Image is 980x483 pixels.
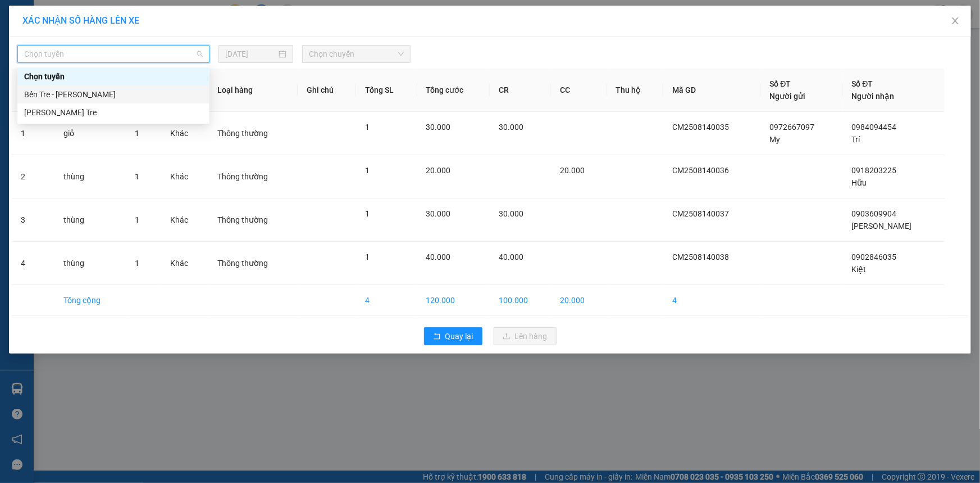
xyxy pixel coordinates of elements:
td: Thông thường [208,242,298,285]
td: 120.000 [417,285,490,316]
span: 20.000 [426,166,451,175]
span: 0902846035 [852,252,897,261]
span: 1 [365,123,370,132]
th: CC [551,69,607,112]
td: 4 [12,242,54,285]
span: 0972667097 [770,123,815,132]
button: uploadLên hàng [494,327,557,345]
td: Thông thường [208,155,298,198]
td: thùng [54,155,126,198]
th: Mã GD [663,69,761,112]
span: 1 [135,129,140,138]
td: 100.000 [490,285,551,316]
button: rollbackQuay lại [424,327,482,345]
td: Tổng cộng [54,285,126,316]
button: Close [940,6,971,37]
span: Quay lại [445,330,473,342]
span: Người nhận [852,92,895,101]
th: Tổng cước [417,69,490,112]
span: 1 [135,259,140,268]
span: My [770,135,781,144]
div: Bến Tre - [PERSON_NAME] [24,88,203,101]
div: Bến Tre - Hồ Chí Minh [17,85,209,103]
span: 40.000 [499,252,523,261]
span: 40.000 [426,252,451,261]
td: thùng [54,242,126,285]
td: Khác [161,198,208,242]
span: 1 [365,209,370,218]
span: Chọn tuyến [24,46,203,62]
span: CM2508140035 [672,123,729,132]
span: 0903609904 [852,209,897,218]
div: [PERSON_NAME] Tre [24,106,203,119]
span: [PERSON_NAME] [852,222,912,231]
span: 1 [365,166,370,175]
th: Loại hàng [208,69,298,112]
td: 4 [663,285,761,316]
span: 30.000 [499,123,523,132]
th: Ghi chú [298,69,356,112]
span: Chọn chuyến [309,46,404,62]
td: Thông thường [208,112,298,155]
td: 4 [356,285,417,316]
span: Trí [852,135,860,144]
td: 2 [12,155,54,198]
span: 30.000 [426,209,451,218]
span: Hữu [852,178,867,187]
span: Người gửi [770,92,806,101]
td: Thông thường [208,198,298,242]
th: CR [490,69,551,112]
td: 1 [12,112,54,155]
div: Chọn tuyến [17,67,209,85]
span: close [951,16,960,25]
span: 30.000 [426,123,451,132]
span: 20.000 [560,166,585,175]
td: 20.000 [551,285,607,316]
input: 14/08/2025 [225,48,276,60]
td: thùng [54,198,126,242]
span: 0984094454 [852,123,897,132]
th: Tổng SL [356,69,417,112]
td: 3 [12,198,54,242]
span: CM2508140038 [672,252,729,261]
span: 0918203225 [852,166,897,175]
td: Khác [161,242,208,285]
td: Khác [161,112,208,155]
span: CM2508140037 [672,209,729,218]
td: giỏ [54,112,126,155]
span: rollback [433,332,441,341]
div: Chọn tuyến [24,70,203,83]
span: Số ĐT [770,79,791,88]
div: Hồ Chí Minh - Bến Tre [17,103,209,121]
th: Thu hộ [607,69,663,112]
span: 30.000 [499,209,523,218]
span: Số ĐT [852,79,873,88]
span: 1 [135,215,140,224]
span: 1 [365,252,370,261]
th: STT [12,69,54,112]
span: CM2508140036 [672,166,729,175]
span: XÁC NHẬN SỐ HÀNG LÊN XE [22,15,139,26]
span: Kiệt [852,265,867,274]
span: 1 [135,172,140,181]
td: Khác [161,155,208,198]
